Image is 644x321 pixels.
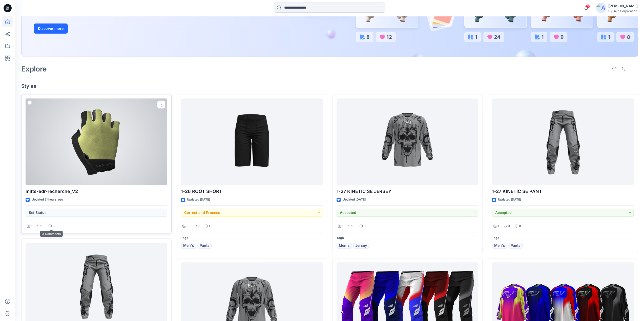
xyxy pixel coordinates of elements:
[187,197,210,202] p: Updated [DATE]
[209,224,210,229] p: 1
[41,224,44,229] p: 0
[511,243,521,249] span: Pants
[337,235,478,241] p: Tags
[26,98,167,185] a: mitts-edr-recherche_V2
[596,3,606,13] img: avatar
[183,243,194,249] span: Men's
[186,224,189,229] p: 3
[337,98,478,185] a: 1-27 KINETIC SE JERSEY
[34,23,148,34] a: Discover more
[21,65,47,73] h2: Explore
[494,243,505,249] span: Men's
[364,224,366,229] p: 0
[498,197,521,202] p: Updated [DATE]
[492,188,634,195] p: 1-27 KINETIC SE PANT
[26,188,167,195] p: mitts-edr-recherche_V2
[32,197,63,202] p: Updated 21 hours ago
[342,224,343,229] p: 1
[21,83,638,89] h4: Styles
[508,224,510,229] p: 0
[355,243,367,249] span: Jersey
[337,188,478,195] p: 1-27 KINETIC SE JERSEY
[34,23,68,34] button: Discover more
[181,188,323,195] p: 1-26 ROOT SHORT
[181,98,323,185] a: 1-26 ROOT SHORT
[492,235,634,241] p: Tags
[339,243,350,249] span: Men's
[608,9,638,13] div: Hyunjin Corporation
[352,224,355,229] p: 0
[608,3,638,9] div: [PERSON_NAME]
[586,4,590,8] span: 3
[198,224,200,229] p: 0
[519,224,521,229] p: 0
[343,197,366,202] p: Updated [DATE]
[53,224,55,229] p: 3
[497,224,499,229] p: 1
[492,98,634,185] a: 1-27 KINETIC SE PANT
[200,243,210,249] span: Pants
[181,235,323,241] p: Tags
[31,224,32,229] p: 1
